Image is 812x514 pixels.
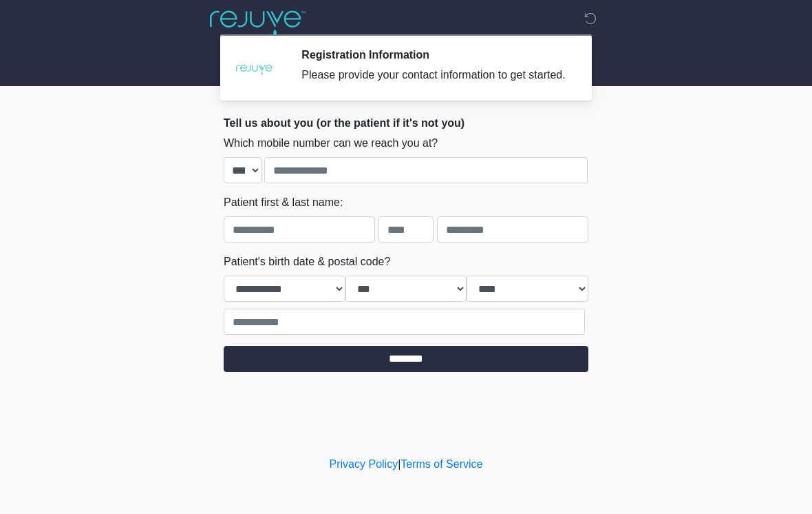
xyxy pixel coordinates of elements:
[301,48,568,61] h2: Registration Information
[234,48,275,90] img: Agent Avatar
[210,10,306,35] img: Rejuve Clinics Logo
[224,116,588,130] h2: Tell us about you (or the patient if it's not you)
[398,458,400,470] a: |
[224,135,438,152] label: Which mobile number can we reach you at?
[224,254,390,270] label: Patient's birth date & postal code?
[400,458,482,470] a: Terms of Service
[330,458,398,470] a: Privacy Policy
[224,194,343,211] label: Patient first & last name:
[301,67,568,83] div: Please provide your contact information to get started.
